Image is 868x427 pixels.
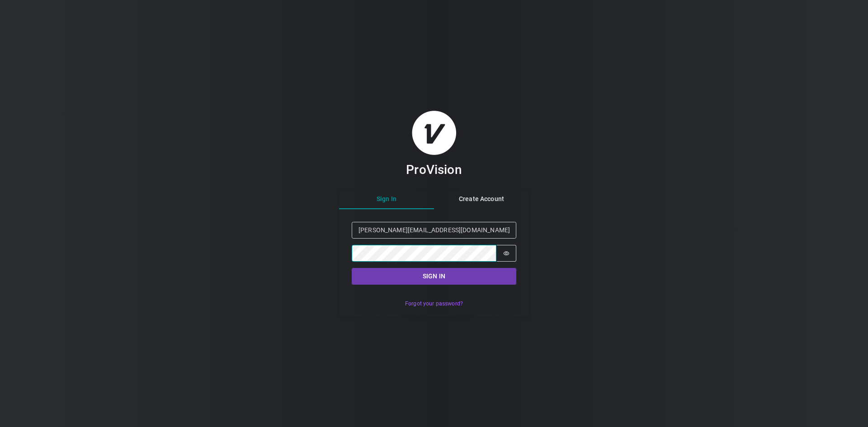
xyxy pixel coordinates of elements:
button: Show password [496,245,516,262]
button: Forgot your password? [400,297,467,310]
h3: ProVision [406,162,462,178]
button: Create Account [434,189,529,209]
button: Sign In [339,189,434,209]
button: Sign in [352,268,516,285]
input: Email [352,222,516,239]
